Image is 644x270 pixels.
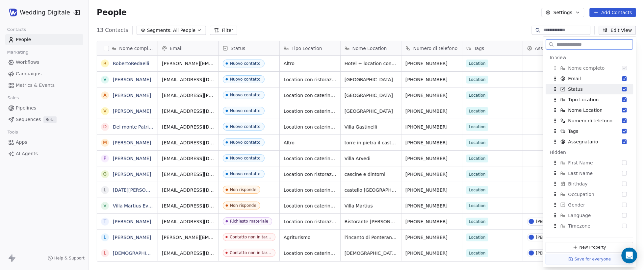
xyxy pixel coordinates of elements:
span: Location [466,91,488,99]
span: Gender [568,202,585,208]
div: L [104,186,106,193]
button: New Property [546,242,633,253]
span: Segments: [147,27,172,34]
span: Location [466,107,488,115]
div: Nuovo contatto [230,109,261,113]
span: [EMAIL_ADDRESS][DOMAIN_NAME] [162,250,215,257]
span: [PERSON_NAME][EMAIL_ADDRESS][DOMAIN_NAME] [162,234,215,241]
span: Location [466,60,488,67]
span: Help & Support [54,256,85,261]
span: Beta [43,116,57,123]
span: castello [GEOGRAPHIC_DATA] [345,187,397,193]
span: [PHONE_NUMBER] [405,108,458,114]
span: l'incanto di Ponteranica [345,234,397,241]
span: [PHONE_NUMBER] [405,60,458,67]
span: Location con catering esterno [284,250,336,257]
span: [PHONE_NUMBER] [405,234,458,241]
span: Location [466,76,488,84]
div: [PERSON_NAME] [536,251,569,256]
div: Nuovo contatto [230,93,261,97]
span: Agriturismo [284,234,336,241]
span: Altro [284,139,336,146]
span: [PHONE_NUMBER] [405,139,458,146]
div: Tags [462,41,523,55]
span: Tools [5,127,21,137]
div: l [104,250,106,257]
img: WD-pittogramma.png [9,9,17,16]
a: Del monte Patrizia [113,124,155,130]
span: Location con ristorazione interna [284,218,336,225]
div: Occupation [546,189,633,200]
div: Non risponde [230,187,256,192]
span: Pipelines [16,105,36,111]
div: Status [219,41,279,55]
div: [PERSON_NAME] [536,219,569,224]
div: Email [546,73,633,84]
a: AI Agents [5,148,83,159]
span: [PHONE_NUMBER] [405,218,458,225]
span: Altro [284,60,336,67]
span: Location con catering esterno [284,155,336,162]
div: Tipo Location [280,41,340,55]
a: [DATE][PERSON_NAME] [113,187,167,193]
span: Metrics & Events [16,82,55,89]
div: Nome completo [97,41,158,55]
div: V [103,202,107,209]
span: Campaigns [16,70,41,77]
a: Metrics & Events [5,80,83,91]
span: Tipo Location [292,45,322,52]
a: [PERSON_NAME] [113,172,151,177]
div: Assegnatario [546,136,633,147]
span: Email [568,75,581,82]
span: 13 Contacts [97,26,128,34]
div: l [104,234,106,241]
span: Location [466,249,488,257]
button: Wedding Digitale [8,7,70,18]
span: [GEOGRAPHIC_DATA] [345,76,397,83]
span: Hotel + location con casa [PERSON_NAME] [345,60,397,67]
div: Nuovo contatto [230,77,261,82]
div: Assegnatario [523,41,584,55]
div: G [103,171,107,178]
span: Nome Location [568,107,603,113]
a: People [5,34,83,45]
a: [PERSON_NAME] [113,77,151,82]
div: Email [158,41,219,55]
button: Edit View [599,26,636,35]
span: Location [466,218,488,226]
button: Filter [210,26,237,35]
span: Location [466,186,488,194]
button: Settings [542,8,584,17]
span: [EMAIL_ADDRESS][DOMAIN_NAME] [162,108,215,114]
div: Last Name [546,168,633,179]
div: Facebook [546,231,633,242]
span: Location [466,139,488,147]
div: A [103,92,107,99]
button: Add Contacts [590,8,636,17]
span: [PHONE_NUMBER] [405,250,458,257]
span: Villa Gastinelli [345,124,397,130]
span: Numero di telefono [413,45,458,52]
a: Pipelines [5,103,83,113]
a: Villa Martius Eventi Glamour [113,203,178,209]
div: Tags [546,126,633,136]
div: First Name [546,158,633,168]
span: Location con catering esterno [284,124,336,130]
a: [PERSON_NAME] [113,235,151,240]
span: [PHONE_NUMBER] [405,155,458,162]
a: [PERSON_NAME] [113,140,151,145]
a: [PERSON_NAME] [113,93,151,98]
span: Nome completo [568,65,605,71]
div: In View [550,54,630,61]
div: Open Intercom Messenger [622,248,637,263]
span: Sequences [16,116,41,123]
span: [EMAIL_ADDRESS][DOMAIN_NAME] [162,139,215,146]
div: Timezone [546,221,633,231]
span: [PERSON_NAME][EMAIL_ADDRESS][DOMAIN_NAME] [162,60,215,67]
div: Richiesto materiale [230,219,268,224]
a: [PERSON_NAME] [113,156,151,161]
div: Gender [546,200,633,210]
span: Marketing [4,47,31,57]
div: Nuovo contatto [230,172,261,176]
span: Location [466,155,488,162]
